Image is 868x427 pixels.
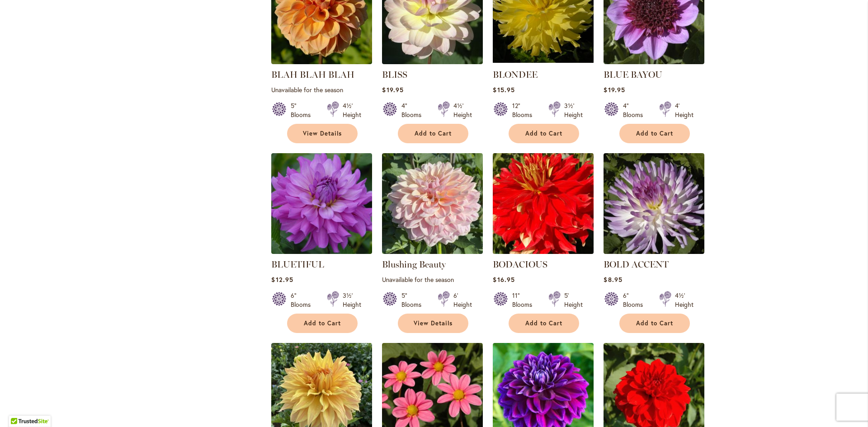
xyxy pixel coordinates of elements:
div: 6" Blooms [623,291,648,309]
p: Unavailable for the season [271,85,372,94]
a: Blushing Beauty [382,259,446,270]
span: $12.95 [271,275,293,284]
button: Add to Cart [287,314,358,333]
a: BLISS [382,57,483,66]
a: BLUETIFUL [271,259,324,270]
img: BOLD ACCENT [604,153,704,254]
div: 5" Blooms [291,101,316,119]
div: 4" Blooms [401,101,427,119]
div: 12" Blooms [512,101,538,119]
span: $16.95 [493,275,514,284]
div: 6' Height [453,291,472,309]
div: 11" Blooms [512,291,538,309]
a: BLISS [382,69,407,80]
div: 5' Height [564,291,583,309]
span: Add to Cart [525,319,562,327]
div: 4½' Height [675,291,693,309]
span: $15.95 [493,85,514,94]
span: Add to Cart [304,319,341,327]
div: 4' Height [675,101,693,119]
span: $8.95 [604,275,622,284]
a: BOLD ACCENT [604,259,669,270]
span: Add to Cart [636,130,673,137]
div: 4½' Height [343,101,361,119]
span: View Details [303,130,342,137]
div: 4" Blooms [623,101,648,119]
div: 6" Blooms [291,291,316,309]
button: Add to Cart [509,124,579,143]
p: Unavailable for the season [382,275,483,284]
a: Bluetiful [271,247,372,256]
img: Bluetiful [271,153,372,254]
a: BLAH BLAH BLAH [271,69,354,80]
a: BODACIOUS [493,259,547,270]
button: Add to Cart [619,314,690,333]
a: View Details [398,314,468,333]
img: Blushing Beauty [382,153,483,254]
span: View Details [414,319,453,327]
div: 5" Blooms [401,291,427,309]
button: Add to Cart [619,124,690,143]
a: View Details [287,124,358,143]
a: BLUE BAYOU [604,57,704,66]
a: Blushing Beauty [382,247,483,256]
a: BOLD ACCENT [604,247,704,256]
span: Add to Cart [415,130,452,137]
a: Blondee [493,57,594,66]
div: 4½' Height [453,101,472,119]
a: BLUE BAYOU [604,69,662,80]
button: Add to Cart [398,124,468,143]
div: 3½' Height [343,291,361,309]
span: $19.95 [382,85,403,94]
button: Add to Cart [509,314,579,333]
img: BODACIOUS [491,151,596,257]
iframe: Launch Accessibility Center [7,395,32,420]
a: BLONDEE [493,69,538,80]
div: 3½' Height [564,101,583,119]
span: Add to Cart [525,130,562,137]
a: Blah Blah Blah [271,57,372,66]
span: $19.95 [604,85,625,94]
span: Add to Cart [636,319,673,327]
a: BODACIOUS [493,247,594,256]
